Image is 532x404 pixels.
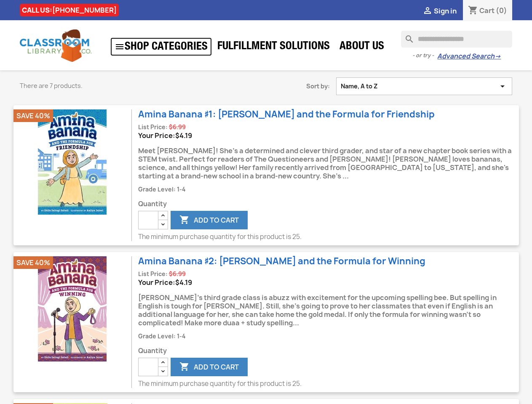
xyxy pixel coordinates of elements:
[175,131,192,140] span: Price
[138,332,186,340] span: Grade Level: 1-4
[179,215,190,226] i: 
[138,270,168,278] span: List Price:
[336,77,513,95] button: Sort by selection
[138,380,519,388] p: The minimum purchase quantity for this product is 25.
[171,358,248,376] button: Add to cart
[138,140,519,185] div: Meet [PERSON_NAME]! She’s a determined and clever third grader, and star of a new chapter book se...
[169,270,186,278] span: Regular price
[52,5,117,15] a: [PHONE_NUMBER]
[468,6,478,16] i: shopping_cart
[138,123,168,131] span: List Price:
[497,82,508,90] i: 
[138,211,158,229] input: Quantity
[437,52,501,61] a: Advanced Search→
[20,29,91,62] img: Classroom Library Company
[171,211,248,229] button: Add to cart
[110,37,212,56] a: SHOP CATEGORIES
[20,4,119,16] div: CALL US:
[401,31,512,48] input: Search
[138,358,158,376] input: Quantity
[412,51,437,60] span: - or try -
[138,108,435,120] a: Amina Banana ♯1: [PERSON_NAME] and the Formula for Friendship
[422,6,457,16] a:  Sign in
[179,362,190,372] i: 
[115,42,125,52] i: 
[495,52,501,61] span: →
[213,39,334,56] a: Fulfillment Solutions
[138,233,519,241] p: The minimum purchase quantity for this product is 25.
[20,109,125,215] img: Amina Banana ♯1: Amina Banana and the Formula for Friendship
[479,6,495,15] span: Cart
[434,6,457,16] span: Sign in
[138,255,425,267] a: Amina Banana ♯2: [PERSON_NAME] and the Formula for Winning
[175,278,192,287] span: Price
[138,200,519,208] span: Quantity
[496,6,507,15] span: (0)
[335,39,388,56] a: About Us
[169,123,186,131] span: Regular price
[230,82,336,90] span: Sort by:
[138,347,519,355] span: Quantity
[138,131,519,140] div: Your Price:
[138,186,186,193] span: Grade Level: 1-4
[401,31,411,41] i: search
[138,287,519,332] div: [PERSON_NAME]'s third grade class is abuzz with excitement for the upcoming spelling bee. But spe...
[422,6,433,16] i: 
[20,82,218,90] p: There are 7 products.
[20,256,125,361] img: Amina Banana ♯2: Amina Banana and the Formula for Winning
[13,109,53,122] li: Save 40%
[138,278,519,287] div: Your Price:
[13,256,53,269] li: Save 40%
